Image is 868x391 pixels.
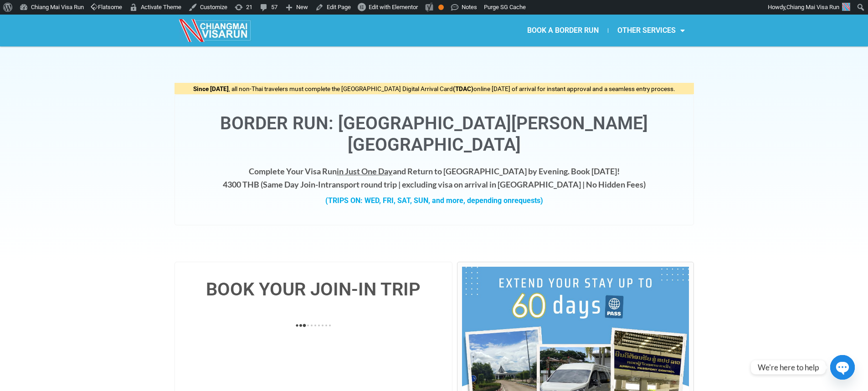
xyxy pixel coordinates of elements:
[337,166,393,176] span: in Just One Day
[369,4,418,10] span: Edit with Elementor
[184,165,684,191] h4: Complete Your Visa Run and Return to [GEOGRAPHIC_DATA] by Evening. Book [DATE]! 4300 THB ( transp...
[184,113,684,156] h1: Border Run: [GEOGRAPHIC_DATA][PERSON_NAME][GEOGRAPHIC_DATA]
[193,85,229,92] strong: Since [DATE]
[434,20,694,41] nav: Menu
[325,196,543,205] strong: (TRIPS ON: WED, FRI, SAT, SUN, and more, depending on
[184,280,443,299] h4: BOOK YOUR JOIN-IN TRIP
[193,85,675,92] span: , all non-Thai travelers must complete the [GEOGRAPHIC_DATA] Digital Arrival Card online [DATE] o...
[608,20,694,41] a: OTHER SERVICES
[438,5,444,10] div: OK
[263,179,325,189] strong: Same Day Join-In
[453,85,473,92] strong: (TDAC)
[786,4,839,10] span: Chiang Mai Visa Run
[512,196,543,205] span: requests)
[518,20,608,41] a: BOOK A BORDER RUN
